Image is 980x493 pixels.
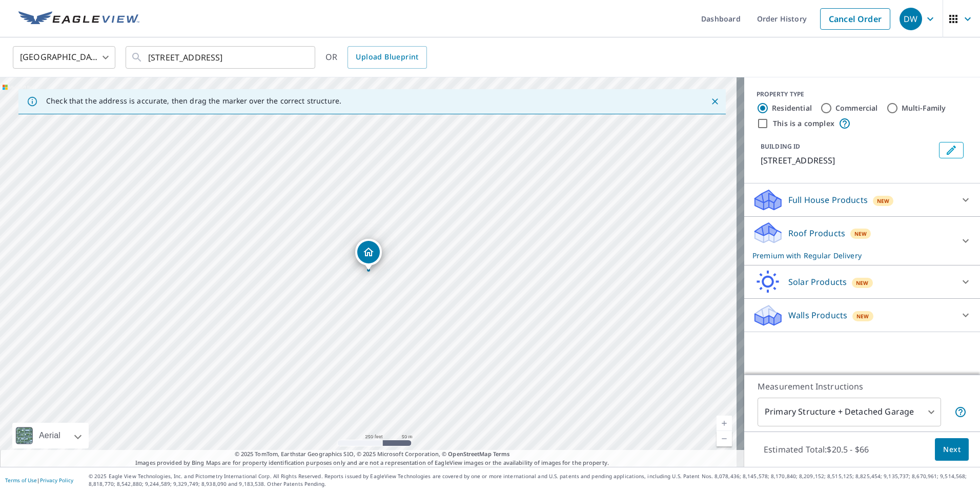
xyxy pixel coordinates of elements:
p: Walls Products [788,309,847,321]
p: Premium with Regular Delivery [752,250,953,261]
input: Search by address or latitude-longitude [148,43,294,72]
div: Roof ProductsNewPremium with Regular Delivery [752,221,972,261]
span: New [877,197,890,205]
div: OR [325,46,427,69]
a: Privacy Policy [40,477,73,484]
span: Next [943,443,961,456]
button: Next [935,438,969,461]
a: Cancel Order [820,8,890,30]
div: [GEOGRAPHIC_DATA] [13,43,115,72]
div: PROPERTY TYPE [757,90,968,99]
p: Check that the address is accurate, then drag the marker over the correct structure. [46,96,341,106]
span: Upload Blueprint [356,51,418,64]
div: Aerial [36,423,64,448]
span: New [854,230,867,238]
p: Solar Products [788,276,847,288]
div: Walls ProductsNew [752,303,972,327]
p: Full House Products [788,194,868,206]
label: This is a complex [773,118,834,129]
span: Your report will include the primary structure and a detached garage if one exists. [954,406,967,418]
label: Commercial [835,103,878,113]
button: Close [708,95,722,108]
a: OpenStreetMap [448,450,491,458]
p: Roof Products [788,227,845,239]
div: Primary Structure + Detached Garage [758,398,941,426]
p: BUILDING ID [761,142,800,151]
div: Solar ProductsNew [752,270,972,294]
p: © 2025 Eagle View Technologies, Inc. and Pictometry International Corp. All Rights Reserved. Repo... [89,473,975,488]
span: New [856,279,869,287]
label: Residential [772,103,812,113]
span: New [856,312,869,320]
label: Multi-Family [902,103,946,113]
div: DW [900,8,922,30]
img: EV Logo [18,11,139,27]
button: Edit building 1 [939,142,964,158]
div: Aerial [12,423,89,448]
div: Dropped pin, building 1, Residential property, 2612 Thunderhead Ct Brighton, MI 48114 [355,239,382,271]
a: Terms [493,450,510,458]
p: | [5,477,73,483]
p: [STREET_ADDRESS] [761,154,935,167]
a: Current Level 17, Zoom In [717,416,732,431]
p: Measurement Instructions [758,380,967,393]
a: Terms of Use [5,477,37,484]
a: Current Level 17, Zoom Out [717,431,732,446]
a: Upload Blueprint [348,46,426,69]
p: Estimated Total: $20.5 - $66 [756,438,877,461]
span: © 2025 TomTom, Earthstar Geographics SIO, © 2025 Microsoft Corporation, © [235,450,510,459]
div: Full House ProductsNew [752,188,972,212]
